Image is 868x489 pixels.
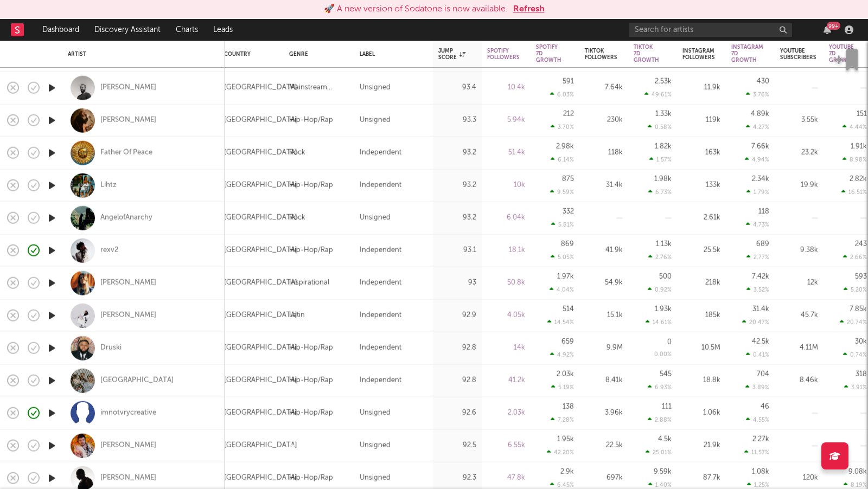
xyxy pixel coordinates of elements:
div: 9.08k [848,468,867,475]
div: 2.03k [487,407,525,420]
div: Tiktok 7D Growth [634,44,659,63]
div: 185k [682,309,720,322]
div: 212 [563,111,574,118]
div: 0.41 % [746,351,769,358]
div: Independent [360,179,401,192]
div: 111 [662,403,672,410]
div: Label [360,51,422,57]
div: 4.11M [780,342,818,355]
div: [PERSON_NAME] [100,311,156,320]
div: [GEOGRAPHIC_DATA] [224,374,297,387]
div: 15.1k [585,309,623,322]
div: Lihtz [100,181,117,190]
div: 5.20 % [844,286,867,293]
div: Unsigned [360,211,391,224]
div: 1.98k [654,176,672,183]
a: AngelofAnarchy [100,213,152,223]
div: 46 [761,403,769,410]
div: [GEOGRAPHIC_DATA] [224,309,297,322]
div: 120k [780,472,818,485]
div: 8.19 % [844,481,867,488]
div: 243 [855,241,867,248]
div: Hip-Hop/Rap [289,114,333,127]
div: Jump Score [438,48,465,61]
div: 41.2k [487,374,525,387]
div: 41.9k [585,244,623,257]
div: 7.28 % [551,416,574,423]
div: 9.59 % [550,189,574,196]
div: 8.41k [585,374,623,387]
div: 50.8k [487,276,525,289]
div: 4.73 % [746,221,769,228]
div: 5.81 % [551,221,574,228]
div: 4.04 % [550,286,574,293]
div: Unsigned [360,407,391,420]
div: 11.57 % [744,449,769,456]
div: 14.54 % [547,319,574,326]
div: 42.5k [752,338,769,345]
div: Country [224,51,273,57]
div: Rock [289,211,305,224]
div: 92.8 [438,374,476,387]
div: 20.74 % [840,319,867,326]
div: 5.19 % [551,384,574,391]
div: 118 [758,208,769,215]
div: 99 + [827,22,840,30]
div: 6.14 % [551,156,574,163]
div: Instagram Followers [682,48,715,61]
div: 92.3 [438,472,476,485]
div: 10k [487,179,525,192]
div: 92.8 [438,342,476,355]
a: rexv2 [100,246,118,255]
div: 18.8k [682,374,720,387]
div: 45.7k [780,309,818,322]
div: Hip-Hop/Rap [289,472,333,485]
div: Hip-Hop/Rap [289,244,333,257]
div: [GEOGRAPHIC_DATA] [100,376,174,385]
div: 2.03k [557,371,574,378]
div: 138 [563,403,574,410]
div: Inspirational [289,276,329,289]
div: 659 [561,338,574,345]
div: 23.2k [780,146,818,159]
div: 6.04k [487,211,525,224]
a: Father Of Peace [100,148,152,158]
div: 514 [563,306,574,313]
div: 93.4 [438,81,476,94]
div: 118k [585,146,623,159]
div: 1.33k [655,111,672,118]
div: 6.45 % [550,481,574,488]
div: 30k [855,338,867,345]
div: 🚀 A new version of Sodatone is now available. [324,3,508,16]
div: 25.5k [682,244,720,257]
div: [PERSON_NAME] [100,115,156,125]
a: [PERSON_NAME] [100,441,156,451]
div: 21.9k [682,439,720,452]
div: 1.13k [656,241,672,248]
div: 3.55k [780,114,818,127]
a: [PERSON_NAME] [100,473,156,483]
div: 4.94 % [745,156,769,163]
div: 1.40 % [648,481,672,488]
div: 2.88 % [648,416,672,423]
div: 4.27 % [746,124,769,131]
div: 20.47 % [742,319,769,326]
div: 1.91k [851,143,867,150]
div: 2.76 % [648,254,672,261]
div: 119k [682,114,720,127]
a: Druski [100,343,122,353]
div: 697k [585,472,623,485]
div: Unsigned [360,114,391,127]
div: 6.55k [487,439,525,452]
div: 1.93k [655,306,672,313]
div: Unsigned [360,472,391,485]
div: 6.93 % [648,384,672,391]
div: 93.3 [438,114,476,127]
div: Unsigned [360,81,391,94]
div: YouTube Subscribers [780,48,816,61]
div: 1.97k [557,273,574,280]
div: Instagram 7D Growth [731,44,763,63]
div: 1.08k [752,468,769,475]
div: 3.76 % [746,91,769,98]
div: Hip-Hop/Rap [289,342,333,355]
